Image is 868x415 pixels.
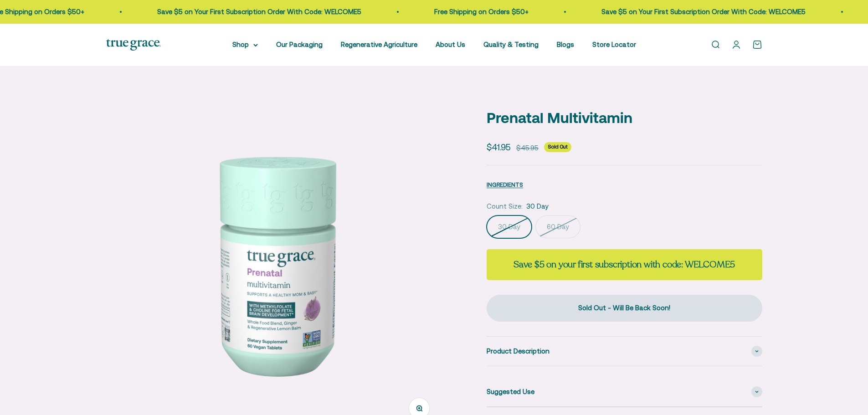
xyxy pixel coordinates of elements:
button: INGREDIENTS [487,179,523,190]
legend: Count Size: [487,201,523,212]
a: About Us [436,41,465,48]
summary: Shop [232,39,258,50]
a: Free Shipping on Orders $50+ [404,8,498,15]
summary: Suggested Use [487,377,762,406]
summary: Product Description [487,337,762,366]
a: Quality & Testing [483,41,539,48]
a: Regenerative Agriculture [341,41,417,48]
button: Sold Out - Will Be Back Soon! [487,295,762,321]
span: INGREDIENTS [487,181,523,188]
p: Save $5 on Your First Subscription Order With Code: WELCOME5 [571,6,775,17]
a: Store Locator [592,41,636,48]
strong: Save $5 on your first subscription with code: WELCOME5 [514,258,735,271]
p: Prenatal Multivitamin [487,106,762,129]
compare-at-price: $45.95 [516,143,539,154]
span: 30 Day [526,201,549,212]
span: Suggested Use [487,386,534,397]
p: Save $5 on Your First Subscription Order With Code: WELCOME5 [127,6,331,17]
sold-out-badge: Sold Out [544,142,571,152]
a: Blogs [557,41,574,48]
span: Product Description [487,346,550,357]
sale-price: $41.95 [487,140,511,154]
div: Sold Out - Will Be Back Soon! [505,302,744,313]
a: Our Packaging [276,41,323,48]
